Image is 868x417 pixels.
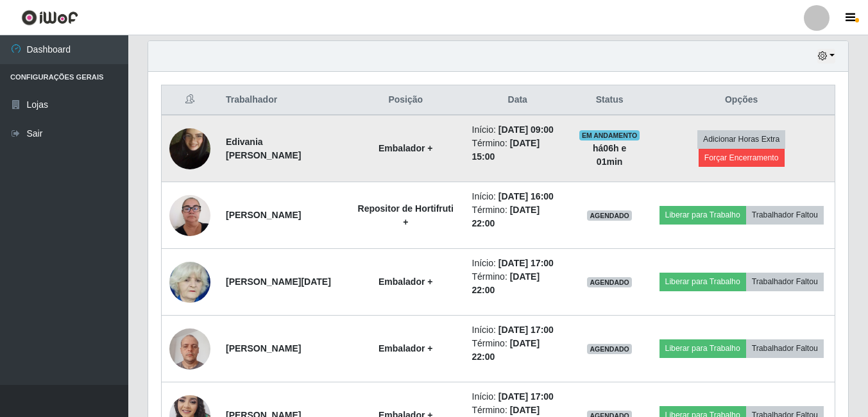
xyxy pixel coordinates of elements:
[21,10,78,26] img: CoreUI Logo
[587,344,632,354] span: AGENDADO
[226,210,301,220] strong: [PERSON_NAME]
[660,273,746,291] button: Liberar para Trabalho
[472,323,563,337] li: Início:
[746,339,824,357] button: Trabalhador Faltou
[379,277,432,287] strong: Embalador +
[648,85,835,115] th: Opções
[746,206,824,224] button: Trabalhador Faltou
[746,273,824,291] button: Trabalhador Faltou
[218,85,347,115] th: Trabalhador
[660,206,746,224] button: Liberar para Trabalho
[699,149,785,167] button: Forçar Encerramento
[579,130,640,140] span: EM ANDAMENTO
[347,85,464,115] th: Posição
[498,191,554,201] time: [DATE] 16:00
[593,143,626,167] strong: há 06 h e 01 min
[226,343,301,353] strong: [PERSON_NAME]
[587,210,632,221] span: AGENDADO
[464,85,571,115] th: Data
[169,259,210,305] img: 1657005856097.jpeg
[697,130,785,148] button: Adicionar Horas Extra
[472,137,563,164] li: Término:
[169,188,210,243] img: 1756344259057.jpeg
[226,137,301,160] strong: Edivania [PERSON_NAME]
[472,390,563,404] li: Início:
[472,203,563,230] li: Término:
[358,203,454,227] strong: Repositor de Hortifruti +
[498,258,554,268] time: [DATE] 17:00
[379,143,432,153] strong: Embalador +
[472,123,563,137] li: Início:
[472,257,563,270] li: Início:
[169,112,210,185] img: 1705544569716.jpeg
[571,85,648,115] th: Status
[498,325,554,335] time: [DATE] 17:00
[472,190,563,203] li: Início:
[498,391,554,402] time: [DATE] 17:00
[169,321,210,376] img: 1723391026413.jpeg
[660,339,746,357] button: Liberar para Trabalho
[226,277,331,287] strong: [PERSON_NAME][DATE]
[498,124,554,135] time: [DATE] 09:00
[587,277,632,287] span: AGENDADO
[379,343,432,353] strong: Embalador +
[472,337,563,364] li: Término:
[472,270,563,297] li: Término:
